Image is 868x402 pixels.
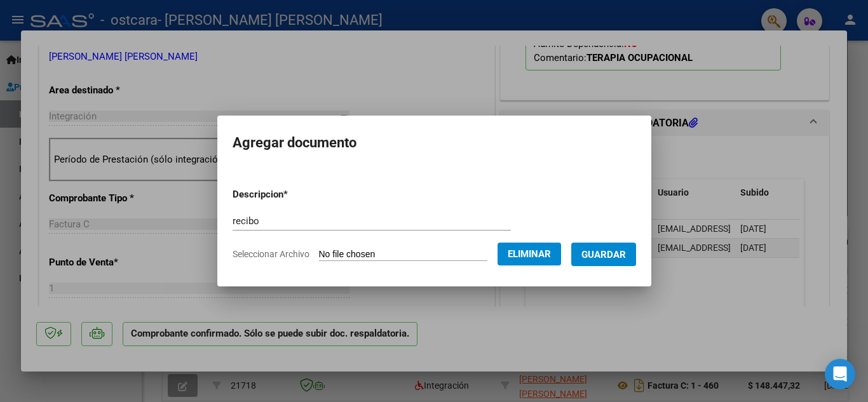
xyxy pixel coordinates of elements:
div: Open Intercom Messenger [825,359,855,389]
button: Guardar [571,243,636,266]
p: Descripcion [233,187,354,202]
span: Seleccionar Archivo [233,249,309,259]
button: Eliminar [498,243,561,265]
span: Guardar [581,249,626,260]
h2: Agregar documento [233,131,636,155]
span: Eliminar [508,248,551,260]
